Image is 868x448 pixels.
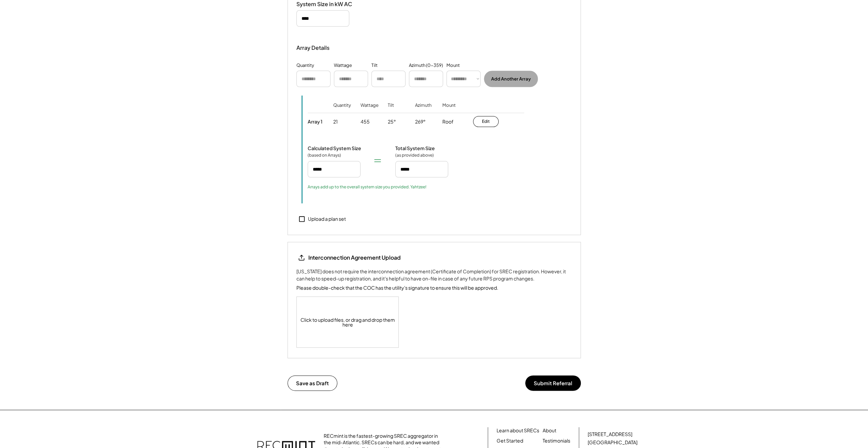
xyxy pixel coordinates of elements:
[497,437,523,444] a: Get Started
[442,118,454,125] div: Roof
[308,153,342,158] div: (based on Arrays)
[446,62,460,69] div: Mount
[473,116,499,127] button: Edit
[588,439,637,446] div: [GEOGRAPHIC_DATA]
[361,102,379,118] div: Wattage
[395,153,434,158] div: (as provided above)
[497,427,539,434] a: Learn about SRECs
[415,102,431,118] div: Azimuth
[361,118,370,125] div: 455
[395,145,435,151] div: Total System Size
[308,254,401,261] div: Interconnection Agreement Upload
[484,71,538,87] button: Add Another Array
[333,102,351,118] div: Quantity
[409,62,443,69] div: Azimuth (0-359)
[296,62,314,69] div: Quantity
[296,284,498,291] div: Please double-check that the COC has the utility's signature to ensure this will be approved.
[297,297,399,347] div: Click to upload files, or drag and drop them here
[388,102,394,118] div: Tilt
[308,118,322,125] div: Array 1
[296,1,365,8] div: System Size in kW AC
[525,375,581,391] button: Submit Referral
[334,62,352,69] div: Wattage
[588,431,632,438] div: [STREET_ADDRESS]
[543,437,570,444] a: Testimonials
[296,268,572,282] div: [US_STATE] does not require the interconnection agreement (Certificate of Completion) for SREC re...
[308,145,361,151] div: Calculated System Size
[296,44,330,52] div: Array Details
[371,62,378,69] div: Tilt
[415,118,426,125] div: 269°
[333,118,338,125] div: 21
[308,184,426,190] div: Arrays add up to the overall system size you provided. Yahtzee!
[442,102,456,118] div: Mount
[308,216,346,222] div: Upload a plan set
[288,375,337,391] button: Save as Draft
[543,427,556,434] a: About
[388,118,396,125] div: 25°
